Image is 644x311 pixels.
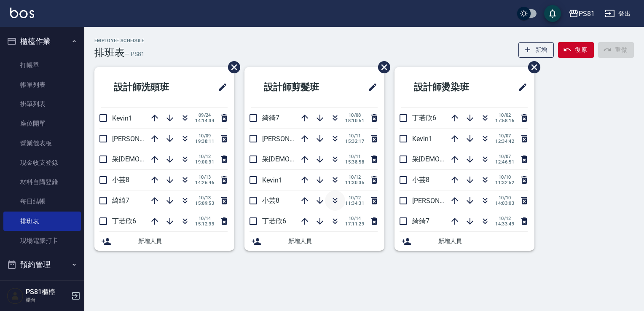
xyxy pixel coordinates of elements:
span: 10/02 [495,113,514,118]
span: 綺綺7 [412,217,429,225]
a: 營業儀表板 [3,134,81,153]
button: 預約管理 [3,254,81,276]
span: 修改班表的標題 [212,77,228,97]
h2: 設計師燙染班 [401,72,497,102]
span: 19:38:11 [195,139,214,144]
span: 10/12 [345,195,364,201]
span: 10/11 [345,133,364,139]
span: 小芸8 [262,196,279,204]
a: 材料自購登錄 [3,172,81,192]
span: 丁若欣6 [262,217,286,225]
h3: 排班表 [94,47,125,59]
span: 15:38:58 [345,159,364,165]
span: 11:34:31 [345,201,364,206]
span: 14:33:49 [495,221,514,227]
span: 15:09:53 [195,201,214,206]
button: 報表及分析 [3,276,81,298]
span: 10/09 [195,133,214,139]
button: 櫃檯作業 [3,30,81,52]
span: [PERSON_NAME]3 [262,135,317,143]
span: 17:11:29 [345,221,364,227]
span: 刪除班表 [222,55,241,80]
span: 11:32:52 [495,180,514,185]
span: 丁若欣6 [112,217,136,225]
img: Logo [10,8,34,18]
span: [PERSON_NAME]3 [112,135,166,143]
a: 掛單列表 [3,94,81,114]
span: 18:10:51 [345,118,364,123]
span: 修改班表的標題 [362,77,378,97]
span: Kevin1 [412,135,432,143]
h2: Employee Schedule [94,38,145,43]
span: 10/13 [195,195,214,201]
p: 櫃台 [26,296,69,304]
span: 采[DEMOGRAPHIC_DATA]2 [262,155,342,163]
span: 14:26:46 [195,180,214,185]
span: 12:46:51 [495,159,514,165]
span: 10/10 [495,195,514,201]
span: 12:34:42 [495,139,514,144]
span: 10/07 [495,133,514,139]
h5: PS81櫃檯 [26,288,69,296]
a: 現金收支登錄 [3,153,81,172]
span: 綺綺7 [112,196,129,204]
img: Person [7,287,24,304]
span: [PERSON_NAME]3 [412,197,467,205]
a: 每日結帳 [3,192,81,211]
a: 帳單列表 [3,75,81,94]
span: 新增人員 [138,237,228,246]
span: 丁若欣6 [412,114,436,122]
span: 19:00:31 [195,159,214,165]
span: 刪除班表 [372,55,392,80]
span: 采[DEMOGRAPHIC_DATA]2 [412,155,492,163]
span: 10/12 [495,216,514,221]
a: 排班表 [3,212,81,231]
span: 09/24 [195,113,214,118]
span: Kevin1 [112,114,132,122]
span: 11:30:35 [345,180,364,185]
h2: 設計師洗頭班 [101,72,197,102]
div: 新增人員 [244,232,384,251]
span: Kevin1 [262,176,282,184]
span: 修改班表的標題 [513,77,528,97]
button: save [544,5,561,22]
h2: 設計師剪髮班 [251,72,347,102]
span: 10/14 [345,216,364,221]
span: 小芸8 [412,176,429,184]
span: 10/11 [345,154,364,159]
span: 14:03:03 [495,201,514,206]
span: 10/12 [345,174,364,180]
span: 刪除班表 [522,55,542,80]
a: 打帳單 [3,56,81,75]
a: 現場電腦打卡 [3,231,81,250]
span: 10/10 [495,174,514,180]
span: 10/13 [195,174,214,180]
span: 17:58:16 [495,118,514,123]
a: 座位開單 [3,114,81,133]
span: 采[DEMOGRAPHIC_DATA]2 [112,155,192,163]
button: 新增 [518,42,554,58]
span: 綺綺7 [262,114,279,122]
button: 登出 [601,6,634,21]
span: 15:32:17 [345,139,364,144]
button: 復原 [558,42,594,58]
span: 14:14:34 [195,118,214,123]
span: 新增人員 [288,237,378,246]
span: 10/08 [345,113,364,118]
div: PS81 [579,8,595,19]
span: 10/07 [495,154,514,159]
span: 小芸8 [112,176,129,184]
button: PS81 [565,5,598,22]
span: 15:12:33 [195,221,214,227]
span: 10/12 [195,154,214,159]
h6: — PS81 [125,50,145,59]
span: 10/14 [195,216,214,221]
div: 新增人員 [394,232,534,251]
div: 新增人員 [94,232,234,251]
span: 新增人員 [438,237,528,246]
